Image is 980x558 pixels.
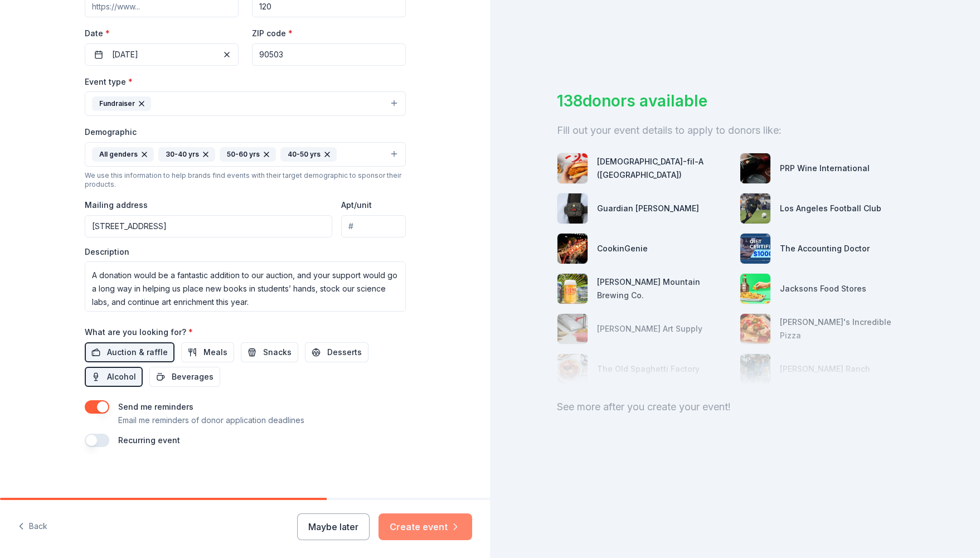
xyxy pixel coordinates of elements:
[181,342,234,362] button: Meals
[241,342,298,362] button: Snacks
[341,215,405,237] input: #
[341,200,372,211] label: Apt/unit
[85,200,148,211] label: Mailing address
[780,162,870,175] div: PRP Wine International
[557,398,914,416] div: See more after you create your event!
[85,76,133,88] label: Event type
[85,171,406,189] div: We use this information to help brands find events with their target demographic to sponsor their...
[327,346,362,359] span: Desserts
[172,370,214,384] span: Beverages
[740,234,770,264] img: photo for The Accounting Doctor
[158,147,215,162] div: 30-40 yrs
[557,122,914,139] div: Fill out your event details to apply to donors like:
[107,346,168,359] span: Auction & raffle
[740,153,770,183] img: photo for PRP Wine International
[92,147,154,162] div: All genders
[263,346,292,359] span: Snacks
[85,28,239,39] label: Date
[85,246,129,258] label: Description
[305,342,368,362] button: Desserts
[252,28,293,39] label: ZIP code
[780,202,881,215] div: Los Angeles Football Club
[597,242,648,255] div: CookinGenie
[149,367,220,387] button: Beverages
[85,261,406,312] textarea: This event raises essential funds for our school’s library, art, and science programs—all of whic...
[85,342,174,362] button: Auction & raffle
[118,402,193,411] label: Send me reminders
[780,242,870,255] div: The Accounting Doctor
[297,513,370,540] button: Maybe later
[118,435,180,445] label: Recurring event
[557,89,914,113] div: 138 donors available
[557,193,588,224] img: photo for Guardian Angel Device
[280,147,337,162] div: 40-50 yrs
[107,370,136,384] span: Alcohol
[379,513,472,540] button: Create event
[92,96,151,111] div: Fundraiser
[85,142,406,167] button: All genders30-40 yrs50-60 yrs40-50 yrs
[597,202,699,215] div: Guardian [PERSON_NAME]
[85,43,239,66] button: [DATE]
[597,155,731,182] div: [DEMOGRAPHIC_DATA]-fil-A ([GEOGRAPHIC_DATA])
[252,43,406,66] input: 12345 (U.S. only)
[18,515,47,538] button: Back
[85,327,193,338] label: What are you looking for?
[118,414,304,427] p: Email me reminders of donor application deadlines
[220,147,276,162] div: 50-60 yrs
[557,153,588,183] img: photo for Chick-fil-A (Los Angeles)
[557,234,588,264] img: photo for CookinGenie
[740,193,770,224] img: photo for Los Angeles Football Club
[85,91,406,116] button: Fundraiser
[203,346,227,359] span: Meals
[85,127,137,138] label: Demographic
[85,215,333,237] input: Enter a US address
[85,367,143,387] button: Alcohol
